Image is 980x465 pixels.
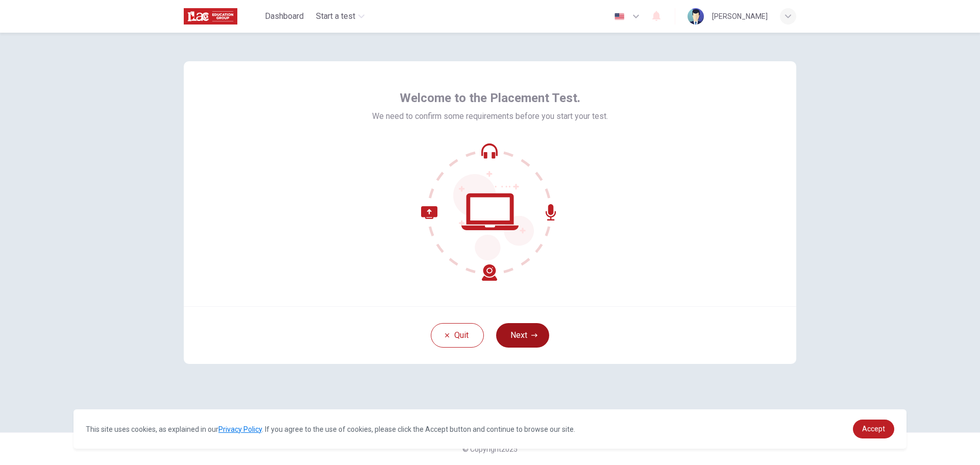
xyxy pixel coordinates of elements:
button: Start a test [312,7,369,26]
span: © Copyright 2025 [462,445,518,453]
span: We need to confirm some requirements before you start your test. [372,110,608,123]
span: Start a test [316,10,355,22]
div: cookieconsent [73,409,906,449]
img: ILAC logo [184,6,237,27]
span: Dashboard [265,10,304,22]
span: This site uses cookies, as explained in our . If you agree to the use of cookies, please click th... [86,425,575,433]
a: Privacy Policy [218,425,262,433]
button: Next [496,323,549,348]
button: Dashboard [261,7,308,26]
button: Quit [431,323,484,348]
span: Accept [862,425,885,433]
a: ILAC logo [184,6,261,27]
img: Profile picture [688,8,704,25]
div: [PERSON_NAME] [712,10,768,22]
span: Welcome to the Placement Test. [400,90,580,106]
img: en [613,13,626,20]
a: dismiss cookie message [853,420,894,438]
